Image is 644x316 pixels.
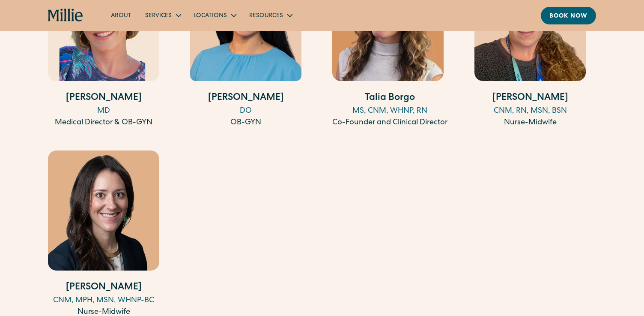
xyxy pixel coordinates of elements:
a: home [48,9,83,22]
h4: [PERSON_NAME] [190,91,301,105]
div: MD [48,105,159,117]
a: Book now [541,7,596,24]
div: Services [145,12,172,21]
div: DO [190,105,301,117]
div: Locations [187,8,242,22]
div: Nurse-Midwife [474,117,586,129]
div: Services [138,8,187,22]
div: Co-Founder and Clinical Director [332,117,447,129]
h4: [PERSON_NAME] [48,91,159,105]
div: Resources [242,8,298,22]
div: OB-GYN [190,117,301,129]
h4: [PERSON_NAME] [474,91,586,105]
div: Medical Director & OB-GYN [48,117,159,129]
div: CNM, MPH, MSN, WHNP-BC [48,295,159,307]
h4: Talia Borgo [332,91,447,105]
div: MS, CNM, WHNP, RN [332,105,447,117]
div: Book now [549,12,587,21]
div: CNM, RN, MSN, BSN [474,105,586,117]
div: Resources [249,12,283,21]
div: Locations [194,12,227,21]
h4: [PERSON_NAME] [48,281,159,295]
a: About [104,8,138,22]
